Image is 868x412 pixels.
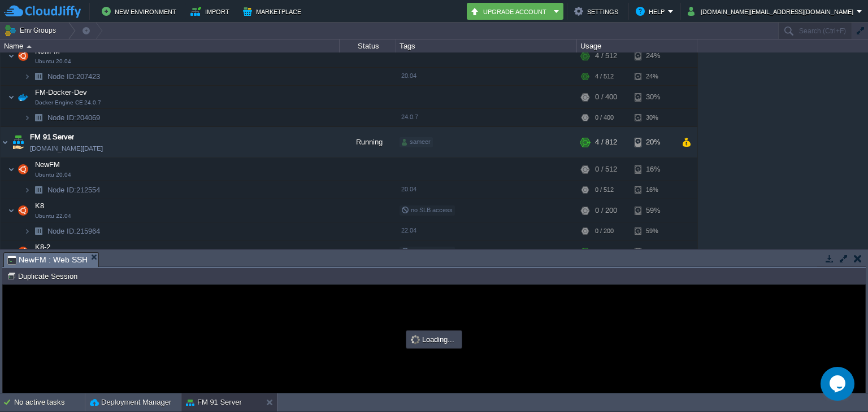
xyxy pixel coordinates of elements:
div: 20% [635,127,671,157]
div: Tags [397,40,576,52]
button: Marketplace [243,5,305,18]
div: No active tasks [14,393,85,411]
a: Node ID:207423 [46,72,102,81]
span: Ubuntu 22.04 [35,213,71,220]
button: Settings [574,5,622,18]
img: AMDAwAAAACH5BAEAAAAALAAAAAABAAEAAAICRAEAOw== [15,158,31,181]
div: 30% [635,86,671,108]
span: 20.04 [401,186,416,192]
div: Name [1,40,339,52]
iframe: chat widget [821,367,857,401]
img: AMDAwAAAACH5BAEAAAAALAAAAAABAAEAAAICRAEAOw== [31,68,46,85]
span: Node ID: [47,227,76,235]
a: K8-2 [34,243,52,251]
button: FM 91 Server [186,397,242,408]
div: 4 / 100 [595,240,617,263]
a: NewFMUbuntu 20.04 [34,47,62,55]
button: Help [636,5,668,18]
img: AMDAwAAAACH5BAEAAAAALAAAAAABAAEAAAICRAEAOw== [8,240,15,263]
a: Node ID:215964 [46,226,102,236]
img: AMDAwAAAACH5BAEAAAAALAAAAAABAAEAAAICRAEAOw== [15,240,31,263]
span: 20.04 [401,72,416,79]
button: Duplicate Session [7,271,81,281]
a: Node ID:204069 [46,113,102,122]
span: no SLB access [401,207,453,213]
div: Usage [578,40,697,52]
div: 21% [635,240,671,263]
a: FM 91 Server [30,132,74,143]
img: AMDAwAAAACH5BAEAAAAALAAAAAABAAEAAAICRAEAOw== [31,109,46,126]
div: 16% [635,181,671,199]
span: Ubuntu 20.04 [35,172,71,178]
span: NewFM [34,160,62,169]
span: 215964 [46,226,102,236]
div: 30% [635,109,671,126]
div: 59% [635,222,671,240]
img: AMDAwAAAACH5BAEAAAAALAAAAAABAAEAAAICRAEAOw== [8,86,15,108]
div: 24% [635,45,671,67]
div: 0 / 512 [595,181,614,199]
div: 4 / 512 [595,45,617,67]
div: sameer [400,137,433,147]
img: AMDAwAAAACH5BAEAAAAALAAAAAABAAEAAAICRAEAOw== [8,199,15,222]
div: 0 / 400 [595,86,617,108]
span: 212554 [46,185,102,195]
img: AMDAwAAAACH5BAEAAAAALAAAAAABAAEAAAICRAEAOw== [10,127,26,157]
img: AMDAwAAAACH5BAEAAAAALAAAAAABAAEAAAICRAEAOw== [1,127,10,157]
div: 4 / 512 [595,68,614,85]
img: AMDAwAAAACH5BAEAAAAALAAAAAABAAEAAAICRAEAOw== [8,45,15,67]
a: FM-Docker-DevDocker Engine CE 24.0.7 [34,88,89,97]
img: AMDAwAAAACH5BAEAAAAALAAAAAABAAEAAAICRAEAOw== [31,222,46,240]
img: AMDAwAAAACH5BAEAAAAALAAAAAABAAEAAAICRAEAOw== [24,109,31,126]
img: AMDAwAAAACH5BAEAAAAALAAAAAABAAEAAAICRAEAOw== [15,86,31,108]
div: Loading... [407,332,461,347]
span: Node ID: [47,113,76,122]
span: Docker Engine CE 24.0.7 [35,99,101,106]
a: NewFMUbuntu 20.04 [34,160,62,169]
span: 24.0.7 [401,113,418,120]
div: Running [340,127,396,157]
button: [DOMAIN_NAME][EMAIL_ADDRESS][DOMAIN_NAME] [688,5,857,18]
img: AMDAwAAAACH5BAEAAAAALAAAAAABAAEAAAICRAEAOw== [27,45,32,48]
img: AMDAwAAAACH5BAEAAAAALAAAAAABAAEAAAICRAEAOw== [24,222,31,240]
img: AMDAwAAAACH5BAEAAAAALAAAAAABAAEAAAICRAEAOw== [24,68,31,85]
span: Node ID: [47,186,76,194]
span: Ubuntu 20.04 [35,58,71,65]
div: 59% [635,199,671,222]
div: 4 / 812 [595,127,617,157]
img: AMDAwAAAACH5BAEAAAAALAAAAAABAAEAAAICRAEAOw== [15,45,31,67]
div: 0 / 200 [595,199,617,222]
button: Deployment Manager [90,397,171,408]
span: 22.04 [401,227,416,234]
img: AMDAwAAAACH5BAEAAAAALAAAAAABAAEAAAICRAEAOw== [31,181,46,199]
img: AMDAwAAAACH5BAEAAAAALAAAAAABAAEAAAICRAEAOw== [15,199,31,222]
span: 207423 [46,72,102,81]
span: 204069 [46,113,102,122]
button: Env Groups [4,23,60,38]
div: 0 / 512 [595,158,617,181]
span: no SLB access [401,248,453,255]
div: Status [340,40,396,52]
span: K8 [34,201,46,211]
button: Import [190,5,233,18]
span: [DOMAIN_NAME][DATE] [30,143,103,154]
img: AMDAwAAAACH5BAEAAAAALAAAAAABAAEAAAICRAEAOw== [8,158,15,181]
div: 16% [635,158,671,181]
span: K8-2 [34,242,52,252]
a: K8Ubuntu 22.04 [34,201,46,210]
span: NewFM : Web SSH [7,253,88,267]
div: 0 / 200 [595,222,614,240]
button: New Environment [102,5,180,18]
img: AMDAwAAAACH5BAEAAAAALAAAAAABAAEAAAICRAEAOw== [24,181,31,199]
img: CloudJiffy [4,5,81,19]
button: Upgrade Account [470,5,550,18]
div: 0 / 400 [595,109,614,126]
div: 24% [635,68,671,85]
a: Node ID:212554 [46,185,102,195]
span: FM-Docker-Dev [34,87,89,97]
span: Node ID: [47,72,76,81]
